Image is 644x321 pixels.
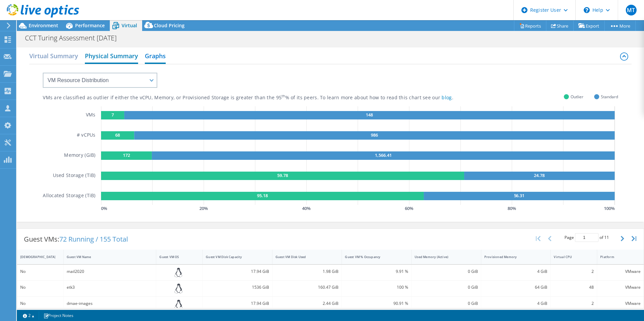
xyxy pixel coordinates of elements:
[29,49,78,63] h2: Virtual Summary
[375,152,392,158] text: 1,566.41
[415,255,470,259] div: Used Memory (Active)
[22,34,127,42] h1: CCT Turing Assessment [DATE]
[101,205,107,211] text: 0 %
[484,255,540,259] div: Provisioned Memory
[67,300,153,307] div: dmae-images
[484,300,548,307] div: 4 GiB
[571,93,583,101] span: Outlier
[17,229,135,250] div: Guest VMs:
[29,22,58,29] span: Environment
[442,94,452,101] a: blog
[145,49,166,64] h2: Graphs
[534,172,545,178] text: 24.78
[600,300,641,307] div: VMware
[43,95,487,101] div: VMs are classified as outlier if either the vCPU, Memory, or Provisioned Storage is greater than ...
[206,284,269,291] div: 1536 GiB
[20,284,60,291] div: No
[77,131,96,140] h5: # vCPUs
[584,7,590,13] svg: \n
[123,152,130,158] text: 172
[257,192,268,199] text: 95.18
[86,111,96,119] h5: VMs
[302,205,311,211] text: 40 %
[415,284,478,291] div: 0 GiB
[405,205,413,211] text: 60 %
[206,268,269,275] div: 17.94 GiB
[67,268,153,275] div: mail2020
[20,268,60,275] div: No
[514,21,546,31] a: Reports
[604,21,636,31] a: More
[18,311,39,320] a: 2
[67,284,153,291] div: etk3
[604,235,609,240] span: 11
[345,284,408,291] div: 100 %
[565,233,609,242] span: Page of
[371,132,378,138] text: 986
[43,192,95,200] h5: Allocated Storage (TiB)
[345,268,408,275] div: 9.91 %
[111,112,114,118] text: 7
[75,22,105,29] span: Performance
[573,21,605,31] a: Export
[20,300,60,307] div: No
[199,205,208,211] text: 20 %
[575,233,599,242] input: jump to page
[415,268,478,275] div: 0 GiB
[600,268,641,275] div: VMware
[59,235,128,244] span: 72 Running / 155 Total
[206,255,261,259] div: Guest VM Disk Capacity
[600,255,633,259] div: Platform
[115,132,120,138] text: 68
[484,268,548,275] div: 4 GiB
[276,268,339,275] div: 1.98 GiB
[345,300,408,307] div: 90.91 %
[277,172,288,178] text: 59.78
[53,172,96,180] h5: Used Storage (TiB)
[276,284,339,291] div: 160.47 GiB
[554,255,586,259] div: Virtual CPU
[276,255,331,259] div: Guest VM Disk Used
[39,311,78,320] a: Project Notes
[282,94,285,98] sup: th
[546,21,574,31] a: Share
[484,284,548,291] div: 64 GiB
[67,255,145,259] div: Guest VM Name
[20,255,52,259] div: [DEMOGRAPHIC_DATA]
[626,5,637,15] span: MT
[508,205,516,211] text: 80 %
[64,151,95,160] h5: Memory (GiB)
[514,192,524,199] text: 56.31
[122,22,137,29] span: Virtual
[604,205,615,211] text: 100 %
[601,93,618,101] span: Standard
[154,22,185,29] span: Cloud Pricing
[366,112,373,118] text: 148
[415,300,478,307] div: 0 GiB
[159,255,191,259] div: Guest VM OS
[101,205,618,212] svg: GaugeChartPercentageAxisTexta
[554,268,594,275] div: 2
[345,255,400,259] div: Guest VM % Occupancy
[554,300,594,307] div: 2
[276,300,339,307] div: 2.44 GiB
[600,284,641,291] div: VMware
[206,300,269,307] div: 17.94 GiB
[85,49,138,64] h2: Physical Summary
[554,284,594,291] div: 48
